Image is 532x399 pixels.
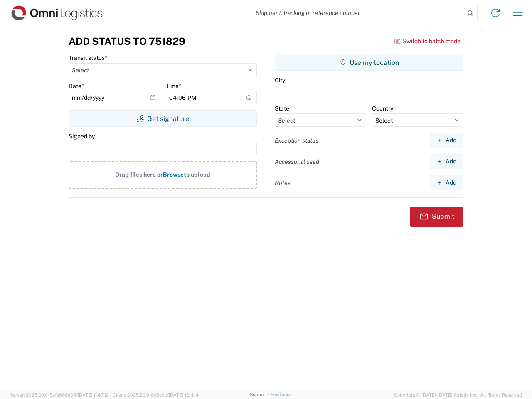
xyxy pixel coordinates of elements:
label: Exception status [275,137,318,144]
input: Shipment, tracking or reference number [249,5,465,21]
label: Transit status [69,54,107,62]
a: Support [250,392,271,397]
a: Feedback [271,392,292,397]
label: Accessorial used [275,158,319,165]
span: Server: 2025.20.0-5efa686e39f [10,392,109,397]
label: Notes [275,179,291,187]
h3: Add Status to 751829 [69,35,185,47]
label: Time [166,82,181,90]
label: City [275,76,285,84]
label: Date [69,82,84,90]
span: Drag files here or [115,171,163,178]
label: Country [372,105,393,112]
span: Copyright © [DATE]-[DATE] Agistix Inc., All Rights Reserved [394,391,522,399]
button: Add [430,133,463,148]
button: Get signature [69,110,257,127]
span: Client: 2025.20.0-8c6e0cf [113,392,199,397]
span: Browse [163,171,184,178]
span: [DATE] 11:47:12 [78,392,109,397]
button: Use my location [275,54,463,71]
span: to upload [184,171,210,178]
span: [DATE] 12:11:14 [169,392,199,397]
button: Submit [410,207,463,227]
button: Switch to batch mode [393,34,461,48]
label: Signed by [69,133,95,140]
button: Add [430,175,463,190]
button: Add [430,154,463,169]
label: State [275,105,289,112]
